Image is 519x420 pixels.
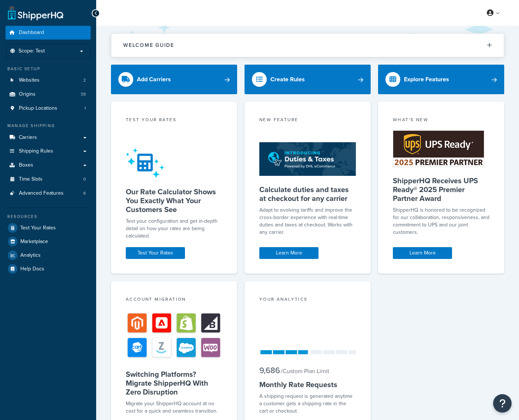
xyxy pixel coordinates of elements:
p: Adapt to evolving tariffs and improve the cross-border experience with real-time duties and taxes... [259,206,356,236]
a: Learn More [259,247,319,259]
h5: Calculate duties and taxes at checkout for any carrier [259,185,356,203]
span: Dashboard [19,30,44,36]
span: Pickup Locations [19,105,57,112]
button: Welcome Guide [111,34,504,57]
li: Advanced Features [6,187,91,200]
button: Open Resource Center [493,394,512,413]
span: Websites [19,77,40,83]
div: Your Analytics [259,296,356,304]
li: Origins [6,88,91,101]
h5: Switching Platforms? Migrate ShipperHQ With Zero Disruption [126,370,222,396]
h5: ShipperHQ Receives UPS Ready® 2025 Premier Partner Award [393,176,489,203]
div: Test your rates [126,116,222,125]
a: Boxes [6,158,91,172]
div: What's New [393,116,489,125]
div: Account Migration [126,296,222,304]
span: Test Your Rates [20,225,56,231]
a: Origins39 [6,88,91,101]
div: Basic Setup [6,66,91,72]
a: Marketplace [6,235,91,248]
span: Carriers [19,134,37,141]
span: Time Slots [19,176,43,182]
div: Add Carriers [137,74,171,85]
a: Pickup Locations1 [6,102,91,115]
div: New Feature [259,116,356,125]
a: Carriers [6,131,91,144]
div: Manage Shipping [6,123,91,129]
a: Add Carriers [111,65,237,94]
div: Explore Features [404,74,449,85]
h2: Welcome Guide [123,42,174,48]
div: Migrate your ShipperHQ account at no cost for a quick and seamless transition. [126,400,222,415]
a: Explore Features [378,65,504,94]
span: 1 [84,105,86,112]
div: Test your configuration and get in-depth detail on how your rates are being calculated. [126,218,222,240]
span: 6 [83,190,86,197]
span: Help Docs [20,266,44,272]
span: 2 [83,77,86,83]
span: 0 [83,176,86,182]
li: Pickup Locations [6,102,91,115]
li: Time Slots [6,173,91,186]
span: Origins [19,91,36,98]
h5: Our Rate Calculator Shows You Exactly What Your Customers See [126,187,222,214]
p: ShipperHQ is honored to be recognized for our collaboration, responsiveness, and commitment to UP... [393,206,489,236]
a: Help Docs [6,262,91,276]
div: Create Rules [270,74,305,85]
div: A shipping request is generated anytime a customer gets a shipping rate in the cart or checkout. [259,393,356,415]
span: Analytics [20,252,41,259]
a: Advanced Features6 [6,187,91,200]
h5: Monthly Rate Requests [259,380,356,389]
span: Scope: Test [18,48,45,54]
span: Boxes [19,162,33,168]
a: Shipping Rules [6,144,91,158]
li: Websites [6,74,91,87]
a: Test Your Rates [126,247,185,259]
a: Test Your Rates [6,221,91,235]
span: 9,686 [259,364,280,376]
a: Dashboard [6,26,91,40]
span: 39 [81,91,86,98]
a: Websites2 [6,74,91,87]
span: Shipping Rules [19,148,53,154]
a: Create Rules [245,65,371,94]
a: Time Slots0 [6,173,91,186]
small: / Custom Plan Limit [281,367,329,375]
span: Advanced Features [19,190,64,197]
span: Marketplace [20,239,48,245]
a: Learn More [393,247,452,259]
div: Resources [6,214,91,220]
a: Analytics [6,249,91,262]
